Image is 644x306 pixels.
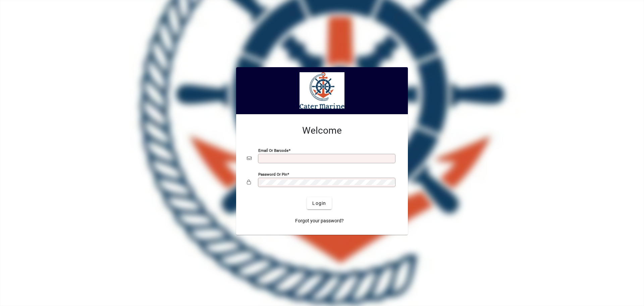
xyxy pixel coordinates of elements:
[247,125,397,136] h2: Welcome
[295,217,344,224] span: Forgot your password?
[312,200,326,207] span: Login
[292,215,346,227] a: Forgot your password?
[258,172,287,177] mat-label: Password or Pin
[307,197,331,209] button: Login
[258,148,288,153] mat-label: Email or Barcode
